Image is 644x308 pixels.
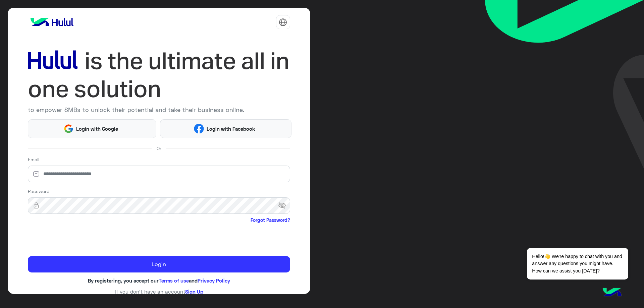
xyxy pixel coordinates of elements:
img: tab [279,18,287,26]
span: visibility_off [278,200,290,212]
img: logo [28,15,76,29]
span: Hello!👋 We're happy to chat with you and answer any questions you might have. How can we assist y... [527,248,628,280]
a: Forgot Password? [251,217,290,224]
h6: If you don’t have an account [28,289,290,295]
span: Login with Facebook [204,125,258,133]
img: hululLoginTitle_EN.svg [28,47,290,103]
span: Or [157,145,161,152]
label: Email [28,156,39,163]
img: Google [63,124,73,134]
img: hulul-logo.png [600,281,624,305]
a: Privacy Policy [198,278,230,284]
iframe: reCAPTCHA [28,225,130,251]
label: Password [28,188,50,195]
img: email [28,171,45,177]
span: By registering, you accept our [88,278,159,284]
span: Login with Google [74,125,121,133]
a: Sign Up [185,289,203,295]
span: and [189,278,198,284]
p: to empower SMBs to unlock their potential and take their business online. [28,105,290,114]
button: Login with Facebook [160,119,291,138]
button: Login [28,256,290,273]
a: Terms of use [159,278,189,284]
img: lock [28,202,45,209]
button: Login with Google [28,119,157,138]
img: Facebook [194,124,204,134]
